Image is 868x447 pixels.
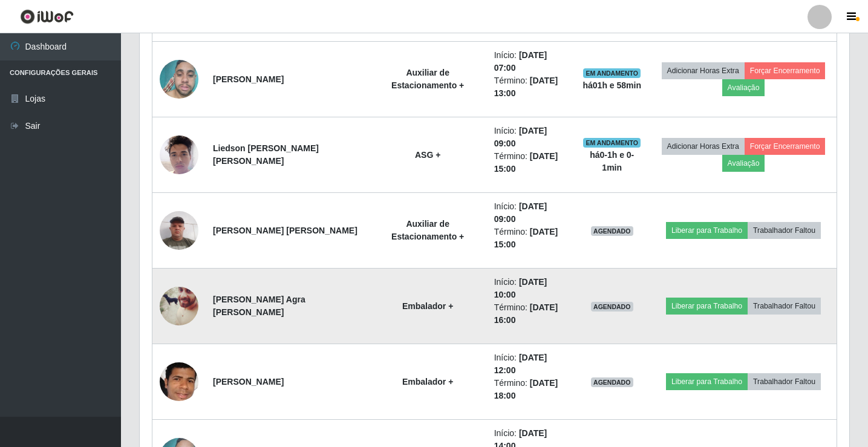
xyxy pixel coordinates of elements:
time: [DATE] 12:00 [494,353,547,375]
img: 1709375112510.jpeg [160,204,198,256]
button: Forçar Encerramento [745,138,826,155]
strong: [PERSON_NAME] [213,377,284,387]
time: [DATE] 10:00 [494,277,547,299]
button: Trabalhador Faltou [748,373,821,390]
img: 1725546046209.jpeg [160,129,198,180]
button: Avaliação [722,155,765,172]
time: [DATE] 09:00 [494,201,547,224]
strong: [PERSON_NAME] Agra [PERSON_NAME] [213,295,305,317]
strong: Auxiliar de Estacionamento + [391,68,464,90]
button: Liberar para Trabalho [666,222,748,239]
li: Início: [494,276,567,301]
strong: há 01 h e 58 min [582,80,641,90]
button: Adicionar Horas Extra [662,62,745,79]
strong: Embalador + [402,301,453,311]
strong: [PERSON_NAME] [PERSON_NAME] [213,226,357,235]
img: 1680531528548.jpeg [160,282,198,330]
button: Liberar para Trabalho [666,373,748,390]
strong: há 0-1 h e 0-1 min [590,150,634,172]
button: Liberar para Trabalho [666,298,748,315]
time: [DATE] 09:00 [494,126,547,148]
button: Trabalhador Faltou [748,298,821,315]
strong: Auxiliar de Estacionamento + [391,219,464,241]
time: [DATE] 07:00 [494,50,547,73]
li: Início: [494,125,567,150]
img: 1748551724527.jpeg [160,54,198,105]
button: Avaliação [722,79,765,96]
strong: Embalador + [402,377,453,387]
span: AGENDADO [591,302,633,312]
li: Término: [494,377,567,402]
button: Adicionar Horas Extra [662,138,745,155]
strong: [PERSON_NAME] [213,74,284,84]
li: Término: [494,226,567,251]
span: AGENDADO [591,377,633,387]
span: EM ANDAMENTO [583,68,641,78]
img: CoreUI Logo [20,9,74,24]
strong: Liedson [PERSON_NAME] [PERSON_NAME] [213,143,319,166]
li: Início: [494,351,567,377]
span: AGENDADO [591,226,633,236]
li: Início: [494,49,567,74]
img: 1709861924003.jpeg [160,354,198,409]
li: Término: [494,301,567,327]
li: Término: [494,150,567,175]
li: Término: [494,74,567,100]
strong: ASG + [415,150,440,160]
span: EM ANDAMENTO [583,138,641,148]
button: Forçar Encerramento [745,62,826,79]
button: Trabalhador Faltou [748,222,821,239]
li: Início: [494,200,567,226]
